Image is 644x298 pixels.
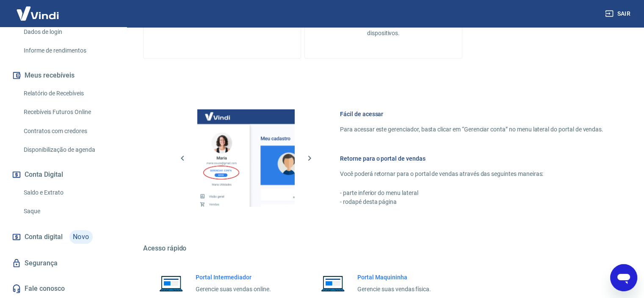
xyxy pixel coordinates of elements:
[10,0,65,26] img: Vindi
[153,273,189,293] img: Imagem de um notebook aberto
[340,110,603,118] h6: Fácil de acessar
[25,231,63,243] span: Conta digital
[357,285,431,294] p: Gerencie suas vendas física.
[20,123,116,140] a: Contratos com credores
[20,42,116,59] a: Informe de rendimentos
[315,273,351,293] img: Imagem de um notebook aberto
[10,254,116,273] a: Segurança
[196,285,271,294] p: Gerencie suas vendas online.
[340,198,603,206] p: - rodapé desta página
[340,189,603,198] p: - parte inferior do menu lateral
[10,165,116,184] button: Conta Digital
[20,203,116,220] a: Saque
[357,273,431,281] h6: Portal Maquininha
[10,227,116,247] a: Conta digitalNovo
[603,6,634,22] button: Sair
[196,273,271,281] h6: Portal Intermediador
[69,230,93,244] span: Novo
[20,85,116,102] a: Relatório de Recebíveis
[10,279,116,298] a: Fale conosco
[10,66,116,85] button: Meus recebíveis
[340,170,603,178] p: Você poderá retornar para o portal de vendas através das seguintes maneiras:
[20,23,116,41] a: Dados de login
[20,184,116,201] a: Saldo e Extrato
[143,244,624,253] h5: Acesso rápido
[20,103,116,121] a: Recebíveis Futuros Online
[340,154,603,163] h6: Retorne para o portal de vendas
[610,264,637,291] iframe: Botão para abrir a janela de mensagens, conversa em andamento
[197,109,295,207] img: Imagem da dashboard mostrando o botão de gerenciar conta na sidebar no lado esquerdo
[340,125,603,134] p: Para acessar este gerenciador, basta clicar em “Gerenciar conta” no menu lateral do portal de ven...
[20,141,116,159] a: Disponibilização de agenda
